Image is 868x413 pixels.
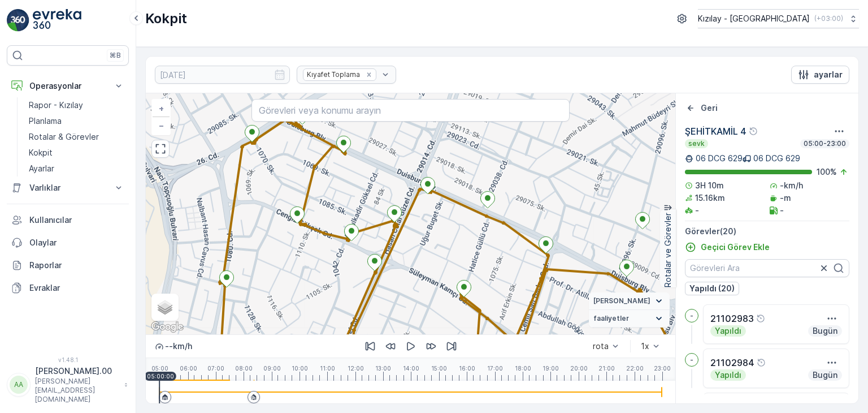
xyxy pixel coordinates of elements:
p: Operasyonlar [29,80,106,92]
p: 22:00 [626,365,644,372]
a: Ayarlar [24,161,129,177]
p: 09:00 [263,365,281,372]
span: − [159,121,164,130]
p: 15:00 [431,365,447,372]
div: rota [593,342,609,351]
p: [PERSON_NAME].00 [35,365,119,377]
p: 05:00 [151,365,168,372]
input: dd/mm/yyyy [155,66,290,84]
p: Raporlar [29,260,124,271]
p: sevk [687,139,706,148]
p: 18:00 [515,365,531,372]
button: ayarlar [791,66,849,84]
a: Planlama [24,113,129,129]
p: [PERSON_NAME][EMAIL_ADDRESS][DOMAIN_NAME] [35,377,119,404]
p: ⌘B [110,51,121,60]
p: Olaylar [29,237,124,248]
a: Geçici Görev Ekle [685,242,770,253]
p: 19:00 [542,365,559,372]
p: 21:00 [598,365,615,372]
p: Rotalar & Görevler [29,131,99,143]
a: Bu bölgeyi Google Haritalar'da açın (yeni pencerede açılır) [149,320,186,334]
p: 23:00 [654,365,671,372]
p: Evraklar [29,282,124,294]
button: Varlıklar [7,177,129,199]
p: 21102983 [710,312,754,325]
a: Kullanıcılar [7,209,129,231]
a: Geri [685,102,718,114]
p: 13:00 [375,365,391,372]
p: 11:00 [320,365,335,372]
input: Görevleri veya konumu arayın [251,99,569,122]
p: 06:00 [180,365,197,372]
p: -m [780,192,791,204]
p: - [780,205,784,216]
p: 12:00 [348,365,364,372]
p: 08:00 [235,365,253,372]
a: Rotalar & Görevler [24,129,129,145]
p: Yapıldı (20) [689,283,735,294]
span: + [159,104,164,113]
a: Evraklar [7,277,129,299]
img: logo_light-DOdMpM7g.png [33,9,81,32]
p: -- km/h [165,341,192,352]
p: ayarlar [814,69,843,80]
p: Planlama [29,115,62,127]
p: Ayarlar [29,163,54,174]
summary: faaliyetler [589,310,670,328]
p: Bugün [811,369,839,381]
input: Görevleri Ara [685,259,849,277]
p: 16:00 [459,365,475,372]
button: AA[PERSON_NAME].00[PERSON_NAME][EMAIL_ADDRESS][DOMAIN_NAME] [7,365,129,404]
div: Yardım Araç İkonu [749,127,758,136]
p: 05:00-23:00 [802,139,847,148]
a: Layers [153,295,177,320]
p: 06 DCG 629 [696,153,743,164]
summary: [PERSON_NAME] [589,292,670,310]
p: 17:00 [487,365,503,372]
p: 10:00 [292,365,308,372]
button: Operasyonlar [7,75,129,97]
button: Yapıldı (20) [685,282,739,295]
a: Yakınlaştır [153,100,170,117]
p: Kokpit [145,10,187,28]
div: Yardım Araç İkonu [756,314,765,323]
a: Olaylar [7,231,129,254]
div: Yardım Araç İkonu [757,358,766,367]
p: 100 % [817,166,837,178]
p: - [690,311,693,320]
p: Kullanıcılar [29,214,124,226]
p: 3H 10m [695,180,724,191]
p: 20:00 [570,365,588,372]
p: 15.16km [695,192,725,204]
p: 21102984 [710,356,754,369]
p: ( +03:00 ) [814,14,843,23]
p: Bugün [811,325,839,337]
img: logo [7,9,29,32]
p: Kızılay - [GEOGRAPHIC_DATA] [698,13,810,24]
p: 05:00:00 [147,373,174,380]
a: Uzaklaştır [153,117,170,134]
button: Kızılay - [GEOGRAPHIC_DATA](+03:00) [698,9,859,28]
p: Yapıldı [714,325,743,337]
a: Rapor - Kızılay [24,97,129,113]
p: 14:00 [403,365,419,372]
p: Rotalar ve Görevler [662,213,674,287]
p: -km/h [780,180,803,191]
a: Raporlar [7,254,129,277]
img: Google [149,320,186,334]
p: Yapıldı [714,369,743,381]
span: v 1.48.1 [7,356,129,363]
p: - [690,355,693,364]
p: 07:00 [207,365,224,372]
p: - [695,205,699,216]
div: 1x [641,342,649,351]
p: Görevler ( 20 ) [685,226,849,237]
p: 06 DCG 629 [753,153,800,164]
p: ŞEHİTKAMİL 4 [685,124,747,138]
div: AA [10,376,28,394]
span: [PERSON_NAME] [593,296,650,306]
p: Rapor - Kızılay [29,100,83,111]
p: Kokpit [29,147,53,158]
p: Geçici Görev Ekle [701,242,770,253]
